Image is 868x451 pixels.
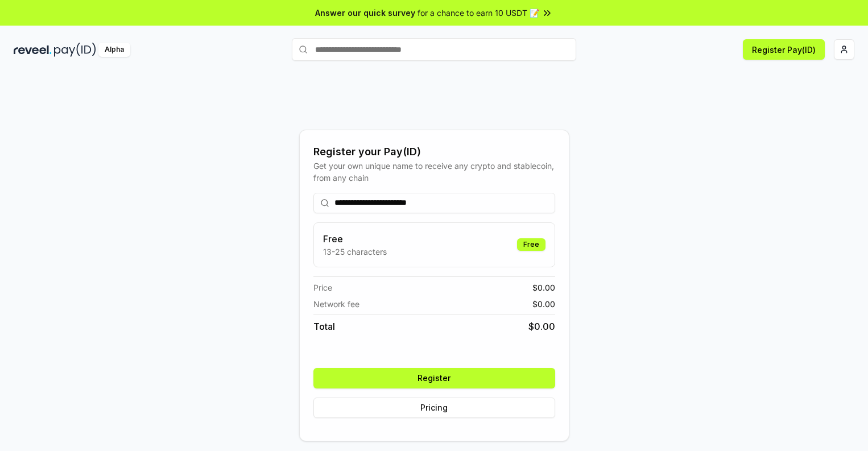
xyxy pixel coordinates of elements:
[323,232,387,246] h3: Free
[313,144,555,160] div: Register your Pay(ID)
[313,160,555,184] div: Get your own unique name to receive any crypto and stablecoin, from any chain
[14,43,52,57] img: reveel_dark
[418,7,539,19] span: for a chance to earn 10 USDT 📝
[323,246,387,258] p: 13-25 characters
[313,398,555,418] button: Pricing
[532,298,555,310] span: $ 0.00
[517,238,545,251] div: Free
[313,282,332,293] span: Price
[528,320,555,333] span: $ 0.00
[315,7,415,19] span: Answer our quick survey
[313,320,335,333] span: Total
[313,368,555,388] button: Register
[98,43,130,57] div: Alpha
[54,43,96,57] img: pay_id
[743,39,825,60] button: Register Pay(ID)
[532,282,555,293] span: $ 0.00
[313,298,359,310] span: Network fee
